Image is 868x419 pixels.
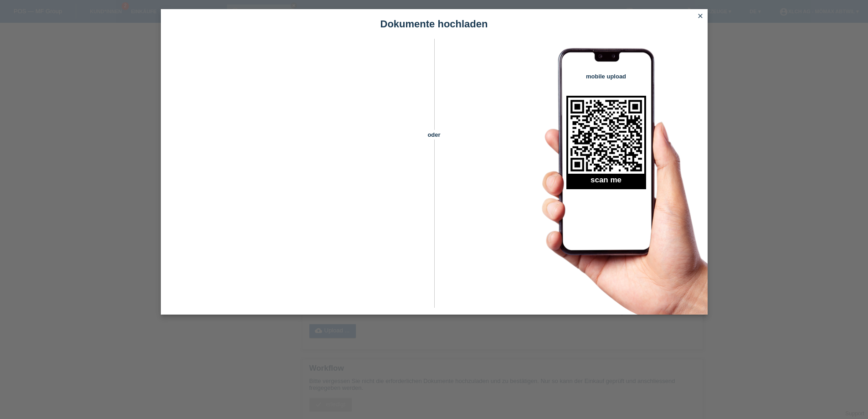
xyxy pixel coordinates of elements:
span: oder [418,130,450,140]
a: close [694,11,706,22]
h2: scan me [566,176,646,189]
h1: Dokumente hochladen [161,18,708,30]
iframe: Upload [175,62,418,290]
i: close [697,12,704,20]
h4: mobile upload [566,73,646,80]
